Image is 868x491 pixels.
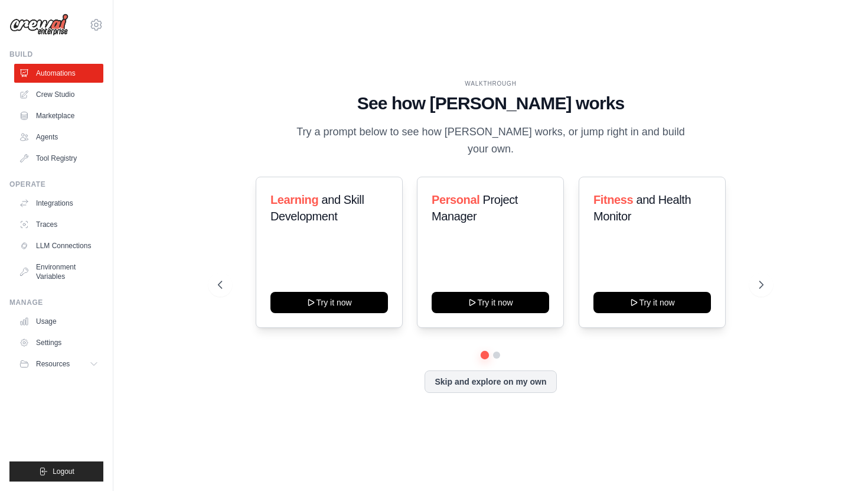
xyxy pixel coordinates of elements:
button: Try it now [593,292,711,313]
a: Traces [14,215,103,234]
span: Logout [53,467,74,476]
a: Crew Studio [14,85,103,104]
h1: See how [PERSON_NAME] works [218,93,763,114]
p: Try a prompt below to see how [PERSON_NAME] works, or jump right in and build your own. [292,123,689,158]
img: Logo [9,14,68,36]
div: Operate [9,180,103,189]
button: Logout [9,461,103,482]
button: Try it now [270,292,388,313]
a: Agents [14,128,103,147]
span: Learning [270,193,318,206]
a: Marketplace [14,106,103,125]
a: Environment Variables [14,258,103,286]
button: Skip and explore on my own [425,370,556,393]
a: LLM Connections [14,236,103,255]
span: Fitness [593,193,633,206]
span: Personal [432,193,479,206]
a: Tool Registry [14,149,103,168]
button: Try it now [432,292,549,313]
div: Build [9,50,103,59]
div: Manage [9,298,103,307]
button: Resources [14,355,103,373]
span: and Health Monitor [593,193,691,223]
a: Settings [14,333,103,352]
span: Resources [36,359,70,369]
div: WALKTHROUGH [218,79,763,88]
a: Automations [14,64,103,83]
a: Usage [14,312,103,331]
a: Integrations [14,194,103,213]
